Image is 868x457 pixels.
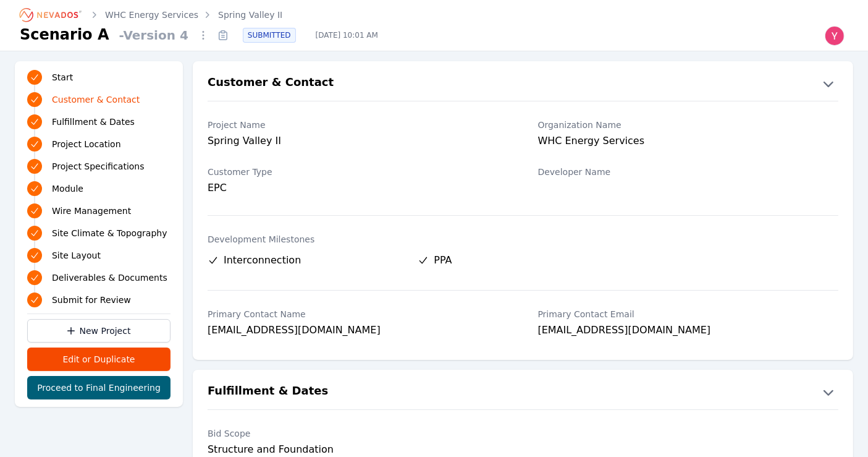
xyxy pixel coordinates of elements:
[208,382,328,402] h2: Fulfillment & Dates
[52,71,73,83] span: Start
[52,138,121,150] span: Project Location
[52,93,140,106] span: Customer & Contact
[208,134,508,151] div: Spring Valley II
[208,119,508,131] label: Project Name
[52,249,101,262] span: Site Layout
[224,253,301,268] span: Interconnection
[243,28,296,43] div: SUBMITTED
[208,427,508,440] label: Bid Scope
[27,376,171,399] button: Proceed to Final Engineering
[208,308,508,320] label: Primary Contact Name
[538,134,839,151] div: WHC Energy Services
[306,30,388,40] span: [DATE] 10:01 AM
[20,5,282,25] nav: Breadcrumb
[52,116,135,128] span: Fulfillment & Dates
[538,119,839,131] label: Organization Name
[114,27,193,44] span: - Version 4
[208,442,508,457] div: Structure and Foundation
[27,348,171,371] button: Edit or Duplicate
[27,319,171,343] a: New Project
[193,382,853,402] button: Fulfillment & Dates
[20,25,109,45] h1: Scenario A
[825,26,845,46] img: Yoni Bennett
[105,9,198,21] a: WHC Energy Services
[218,9,282,21] a: Spring Valley II
[52,182,83,195] span: Module
[208,74,334,93] h2: Customer & Contact
[52,227,167,239] span: Site Climate & Topography
[538,308,839,320] label: Primary Contact Email
[208,323,508,340] div: [EMAIL_ADDRESS][DOMAIN_NAME]
[538,323,839,340] div: [EMAIL_ADDRESS][DOMAIN_NAME]
[52,271,167,284] span: Deliverables & Documents
[208,233,838,246] label: Development Milestones
[52,160,145,173] span: Project Specifications
[208,181,508,195] div: EPC
[52,294,131,306] span: Submit for Review
[434,253,452,268] span: PPA
[538,166,839,178] label: Developer Name
[193,74,853,93] button: Customer & Contact
[208,166,508,178] label: Customer Type
[27,69,171,309] nav: Progress
[52,205,131,217] span: Wire Management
